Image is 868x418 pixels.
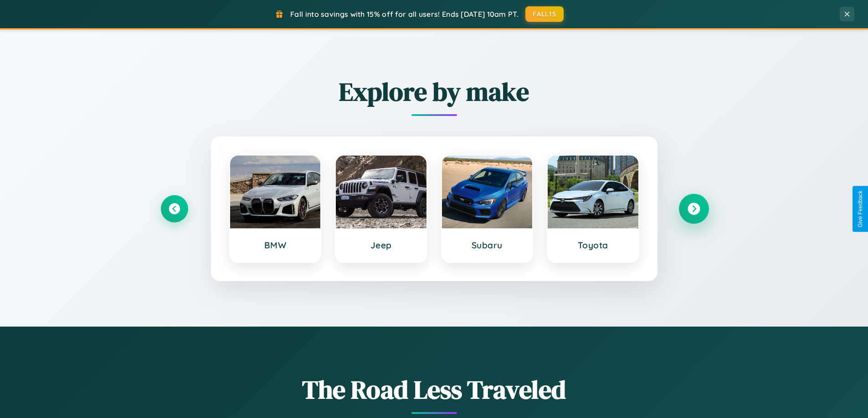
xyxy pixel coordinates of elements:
[451,240,524,251] h3: Subaru
[161,372,708,407] h1: The Road Less Traveled
[857,191,863,227] div: Give Feedback
[161,74,708,109] h2: Explore by make
[290,10,519,19] span: Fall into savings with 15% off for all users! Ends [DATE] 10am PT.
[557,240,629,251] h3: Toyota
[525,6,564,22] button: FALL15
[345,240,417,251] h3: Jeep
[239,240,312,251] h3: BMW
